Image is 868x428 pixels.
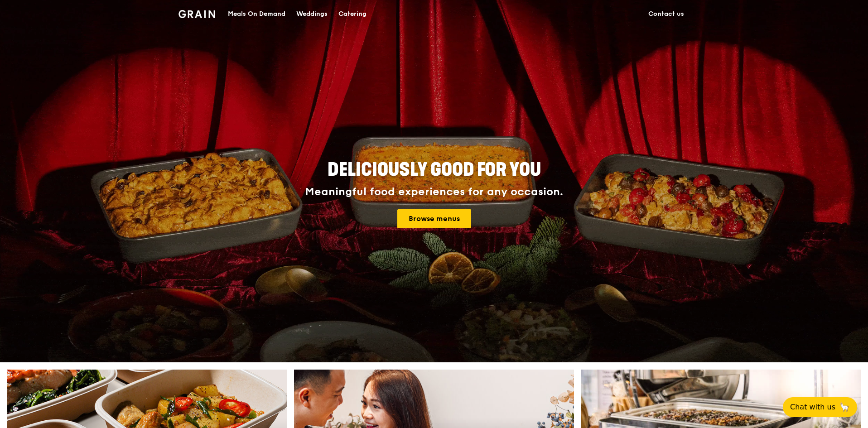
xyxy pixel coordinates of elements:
[783,397,857,417] button: Chat with us🦙
[839,402,850,413] span: 🦙
[328,159,541,181] span: Deliciously good for you
[178,10,215,18] img: Grain
[296,0,328,28] div: Weddings
[790,402,835,413] span: Chat with us
[228,0,285,28] div: Meals On Demand
[643,0,690,28] a: Contact us
[291,0,333,28] a: Weddings
[338,0,366,28] div: Catering
[271,186,597,198] div: Meaningful food experiences for any occasion.
[397,209,471,228] a: Browse menus
[333,0,372,28] a: Catering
